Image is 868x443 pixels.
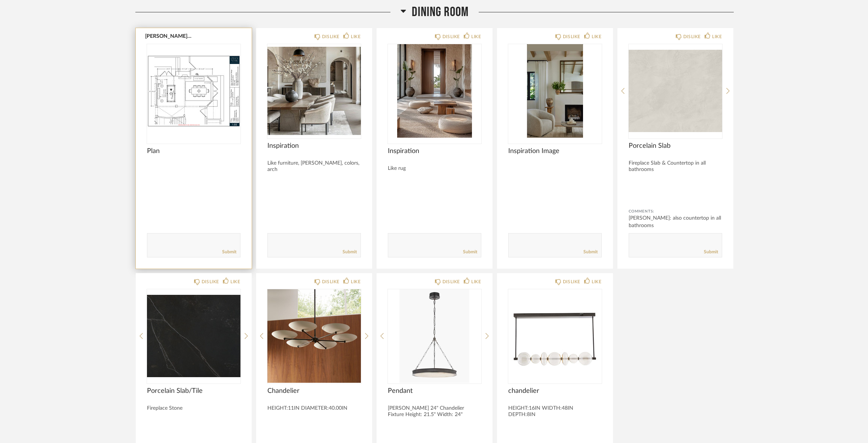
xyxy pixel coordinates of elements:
[563,33,580,40] div: DISLIKE
[508,147,602,155] span: Inspiration Image
[147,147,240,155] span: Plan
[222,249,236,255] a: Submit
[463,249,477,255] a: Submit
[388,147,481,155] span: Inspiration
[267,405,361,412] div: HEIGHT:11IN DIAMETER:40.00IN
[230,278,240,285] div: LIKE
[508,44,602,138] img: undefined
[712,33,722,40] div: LIKE
[145,33,192,39] button: [PERSON_NAME] Residence 2.pdf
[683,33,701,40] div: DISLIKE
[629,214,722,229] div: [PERSON_NAME]: also countertop in all bathrooms
[442,278,460,285] div: DISLIKE
[508,44,602,138] div: 0
[508,289,602,383] img: undefined
[471,33,481,40] div: LIKE
[629,44,722,138] img: undefined
[704,249,718,255] a: Submit
[508,387,602,395] span: chandelier
[629,160,722,173] div: Fireplace Slab & Countertop in all bathrooms
[267,387,361,395] span: Chandelier
[267,289,361,383] img: undefined
[147,289,240,383] img: undefined
[592,33,601,40] div: LIKE
[351,33,361,40] div: LIKE
[267,44,361,138] img: undefined
[388,387,481,395] span: Pendant
[322,278,340,285] div: DISLIKE
[322,33,340,40] div: DISLIKE
[147,44,240,138] img: undefined
[388,44,481,138] div: 0
[412,4,469,20] span: Dining Room
[388,44,481,138] img: undefined
[147,44,240,138] div: 0
[508,405,602,418] div: HEIGHT:16IN WIDTH:48IN DEPTH:8IN
[267,142,361,150] span: Inspiration
[629,208,722,215] div: Comments:
[583,249,598,255] a: Submit
[147,405,240,412] div: Fireplace Stone
[471,278,481,285] div: LIKE
[343,249,357,255] a: Submit
[442,33,460,40] div: DISLIKE
[388,165,481,172] div: Like rug
[388,289,481,383] img: undefined
[267,160,361,173] div: Like furniture, [PERSON_NAME], colors, arch
[202,278,219,285] div: DISLIKE
[351,278,361,285] div: LIKE
[592,278,601,285] div: LIKE
[629,142,722,150] span: Porcelain Slab
[147,387,240,395] span: Porcelain Slab/Tile
[563,278,580,285] div: DISLIKE
[388,405,481,424] div: [PERSON_NAME] 24" Chandelier Fixture Height: 21.5" Width: 24" Canopy: 6" Round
